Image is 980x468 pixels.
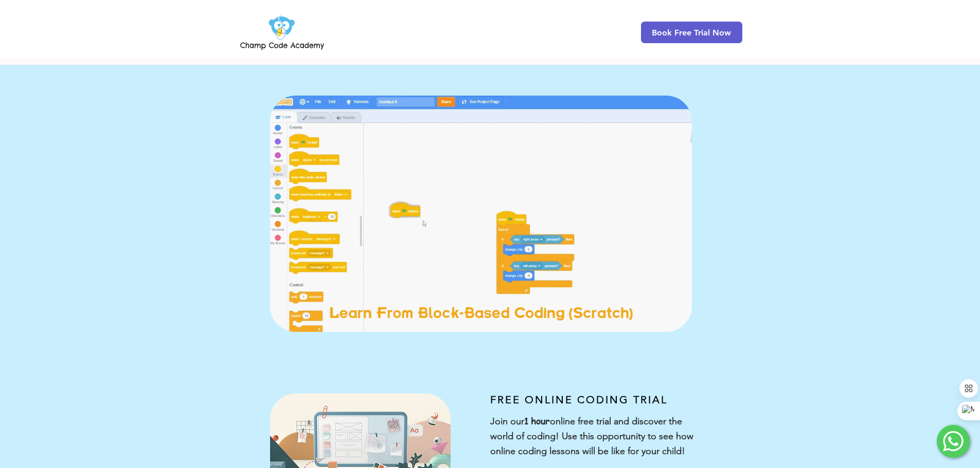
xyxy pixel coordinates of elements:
span: 1 hour [524,414,550,427]
a: Book Free Trial Now [641,22,742,43]
img: Champ Code Academy Logo PNG.png [238,12,326,52]
span: Book Free Trial Now [652,28,731,38]
img: Champ Code Academy Roblox Video [270,96,692,332]
span: FREE ONLINE CODING TRIAL [490,394,668,406]
span: Join our online free trial and discover the world of coding! Use this opportunity to see how onli... [490,416,693,457]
